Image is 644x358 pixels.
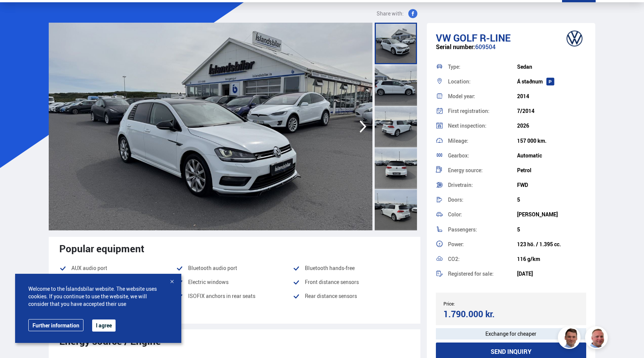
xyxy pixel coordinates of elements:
div: Popular equipment [59,243,410,254]
div: Passengers: [448,227,517,232]
div: 157 000 km. [517,138,586,144]
li: ISOFIX anchors in rear seats [176,292,293,301]
div: 2014 [517,93,586,99]
img: 3352694.jpeg [49,23,372,230]
div: 123 hö. / 1.395 cc. [517,241,586,247]
button: I agree [92,319,116,332]
div: 7/2014 [517,108,586,114]
div: Registered for sale: [448,271,517,276]
div: Energy source / Engine [59,335,410,347]
span: Welcome to the Íslandsbílar website. The website uses cookies. If you continue to use the website... [28,285,168,308]
div: Mileage: [448,138,517,144]
div: First registration: [448,108,517,114]
div: Type: [448,64,517,69]
a: Further information [28,319,83,331]
li: Bluetooth hands-free [293,264,409,273]
img: siFngHWaQ9KaOqBr.png [586,327,609,350]
div: Exchange for cheaper [436,328,587,339]
div: 5 [517,197,586,203]
img: FbJEzSuNWCJXmdc-.webp [559,327,582,350]
span: Share with: [377,9,404,18]
div: 2026 [517,123,586,129]
div: Gearbox: [448,153,517,158]
div: Location: [448,79,517,84]
li: AUX audio port [59,264,176,273]
div: Price: [443,301,511,306]
li: Front distance sensors [293,278,409,287]
div: [PERSON_NAME] [517,211,586,218]
div: Next inspection: [448,123,517,128]
span: Serial number: [436,43,475,51]
div: FWD [517,182,586,188]
div: Automatic [517,153,586,159]
span: Golf R-LINE [453,31,511,45]
div: Á staðnum [517,79,586,85]
div: 1.790.000 kr. [443,309,509,319]
li: Bluetooth audio port [176,264,293,273]
div: 5 [517,227,586,233]
div: Doors: [448,197,517,202]
div: Petrol [517,167,586,173]
div: Power: [448,242,517,247]
div: Drivetrain: [448,182,517,188]
div: Energy source: [448,168,517,173]
li: Rear distance sensors [293,292,409,301]
div: Sedan [517,64,586,70]
button: Share with: [374,9,420,18]
div: 609504 [436,43,587,58]
div: 116 g/km [517,256,586,262]
span: VW [436,31,451,45]
div: Model year: [448,94,517,99]
li: Electric windows [176,278,293,287]
div: CO2: [448,256,517,262]
img: brand logo [559,27,590,50]
div: [DATE] [517,271,586,277]
div: Color: [448,212,517,217]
